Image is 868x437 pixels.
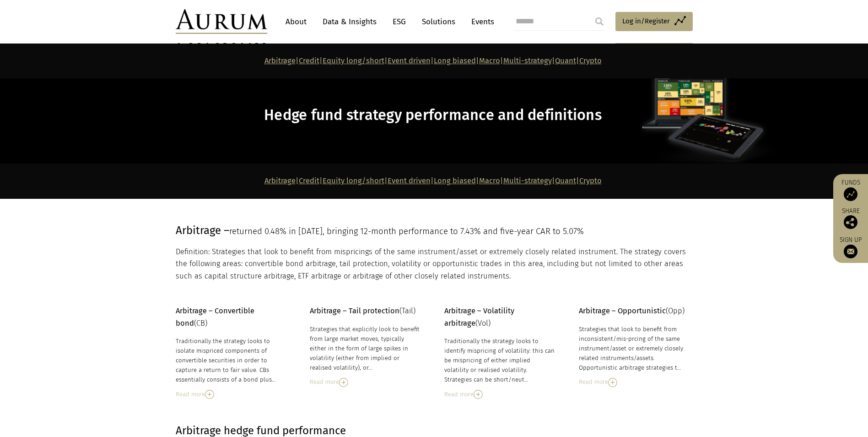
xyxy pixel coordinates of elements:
[444,389,556,399] div: Read more
[417,13,460,30] a: Solutions
[388,176,431,185] a: Event driven
[838,208,863,229] div: Share
[434,176,476,185] a: Long biased
[388,56,431,65] a: Event driven
[323,176,384,185] a: Equity long/short
[264,176,296,185] a: Arbitrage
[299,176,319,185] a: Credit
[229,226,584,236] span: returned 0.48% in [DATE], bringing 12-month performance to 7.43% and five-year CAR to 5.07%
[388,13,410,30] a: ESG
[844,215,857,229] img: Share this post
[281,13,311,30] a: About
[838,236,863,258] a: Sign up
[479,56,500,65] a: Macro
[444,305,556,329] p: (Vol)
[579,306,666,315] strong: Arbitrage – Opportunistic
[444,306,514,327] strong: Arbitrage – Volatility arbitrage
[339,378,348,387] img: Read More
[176,9,267,34] img: Aurum
[608,378,617,387] img: Read More
[318,13,381,30] a: Data & Insights
[844,245,857,258] img: Sign up to our newsletter
[467,13,494,30] a: Events
[579,305,690,317] p: (Opp)
[844,187,857,201] img: Access Funds
[176,336,287,385] div: Traditionally the strategy looks to isolate mispriced components of convertible securities in ord...
[299,56,319,65] a: Credit
[479,176,500,185] a: Macro
[579,324,690,373] div: Strategies that look to benefit from inconsistent/mis-prcing of the same instrument/asset or extr...
[503,56,552,65] a: Multi-strategy
[176,246,690,282] p: Definition: Strategies that look to benefit from mispricings of the same instrument/asset or extr...
[310,324,421,373] div: Strategies that explicitly look to benefit from large market moves, typically either in the form ...
[264,56,602,65] strong: | | | | | | | |
[615,12,693,31] a: Log in/Register
[838,179,863,201] a: Funds
[176,389,287,399] div: Read more
[176,306,254,327] span: (CB)
[555,56,576,65] a: Quant
[434,56,476,65] a: Long biased
[622,16,670,27] span: Log in/Register
[310,377,421,387] div: Read more
[579,56,602,65] a: Crypto
[474,390,483,399] img: Read More
[264,176,602,185] strong: | | | | | | | |
[310,306,399,315] strong: Arbitrage – Tail protection
[579,377,690,387] div: Read more
[590,12,609,31] input: Submit
[444,336,556,385] div: Traditionally the strategy looks to identify mispricing of volatility: this can be mispricing of ...
[176,224,229,237] span: Arbitrage –
[176,424,346,437] strong: Arbitrage hedge fund performance
[503,176,552,185] a: Multi-strategy
[264,106,602,124] span: Hedge fund strategy performance and definitions
[176,306,254,327] strong: Arbitrage – Convertible bond
[323,56,384,65] a: Equity long/short
[310,306,415,315] span: (Tail)
[264,56,296,65] a: Arbitrage
[579,176,602,185] a: Crypto
[205,390,214,399] img: Read More
[555,176,576,185] a: Quant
